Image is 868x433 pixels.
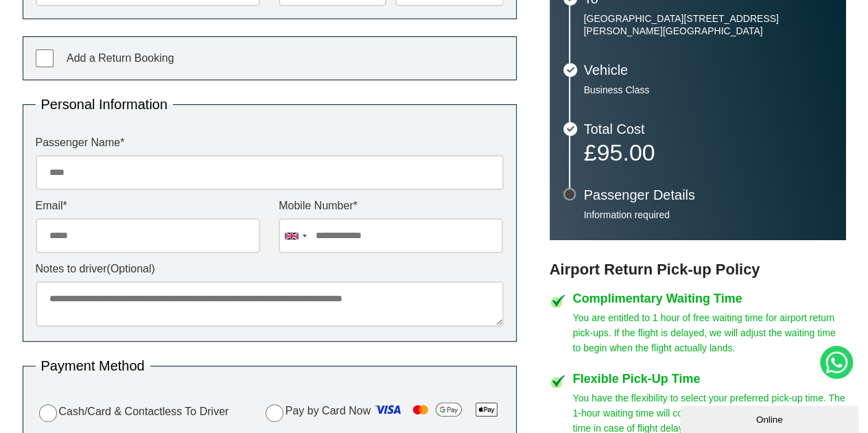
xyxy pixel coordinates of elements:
[36,359,150,373] legend: Payment Method
[584,209,832,221] p: Information required
[67,52,174,64] span: Add a Return Booking
[36,200,260,211] label: Email
[596,139,655,165] span: 95.00
[584,84,832,96] p: Business Class
[279,219,311,253] div: United Kingdom: +44
[279,200,503,211] label: Mobile Number
[680,403,861,433] iframe: chat widget
[36,49,54,67] input: Add a Return Booking
[584,63,832,77] h3: Vehicle
[584,188,832,202] h3: Passenger Details
[573,373,846,385] h4: Flexible Pick-Up Time
[573,310,846,355] p: You are entitled to 1 hour of free waiting time for airport return pick-ups. If the flight is del...
[550,261,846,279] h3: Airport Return Pick-up Policy
[36,264,504,274] label: Notes to driver
[36,97,174,111] legend: Personal Information
[584,143,832,162] p: £
[584,12,832,37] p: [GEOGRAPHIC_DATA][STREET_ADDRESS][PERSON_NAME][GEOGRAPHIC_DATA]
[36,402,229,422] label: Cash/Card & Contactless To Driver
[36,137,504,148] label: Passenger Name
[584,122,832,136] h3: Total Cost
[266,404,283,422] input: Pay by Card Now
[107,263,155,274] span: (Optional)
[262,399,504,425] label: Pay by Card Now
[573,292,846,305] h4: Complimentary Waiting Time
[39,404,57,422] input: Cash/Card & Contactless To Driver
